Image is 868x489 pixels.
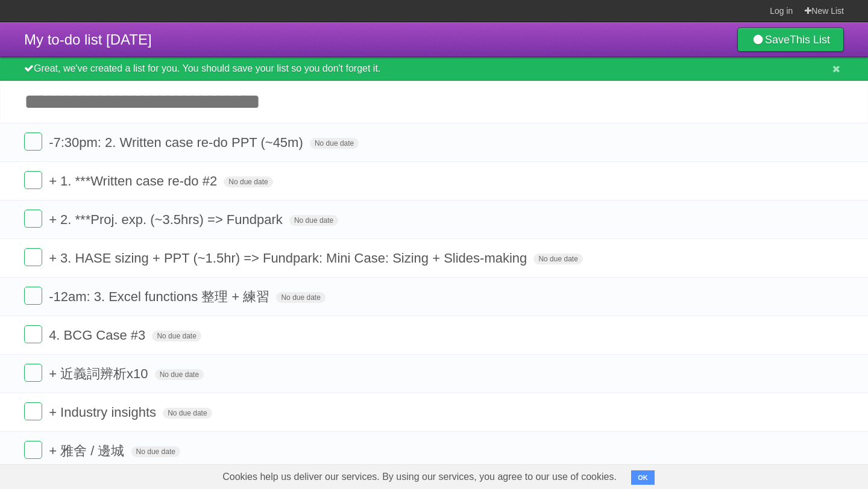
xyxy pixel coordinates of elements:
[24,441,42,459] label: Done
[24,31,152,48] span: My to-do list [DATE]
[49,212,286,227] span: + 2. ***Proj. exp. (~3.5hrs) => Fundpark
[152,331,201,341] span: No due date
[24,287,42,305] label: Done
[737,28,844,52] a: SaveThis List
[24,132,42,151] label: Done
[131,446,180,457] span: No due date
[49,366,151,381] span: + 近義詞辨析x10
[276,292,325,303] span: No due date
[790,34,830,46] b: This List
[24,171,42,189] label: Done
[155,369,204,380] span: No due date
[224,176,272,187] span: No due date
[49,328,148,343] span: 4. BCG Case #3
[310,138,359,149] span: No due date
[24,364,42,382] label: Done
[24,248,42,266] label: Done
[49,443,127,458] span: + 雅舍 / 邊城
[49,173,220,188] span: + 1. ***Written case re-do #2
[49,405,159,420] span: + Industry insights
[24,402,42,420] label: Done
[631,470,655,485] button: OK
[163,408,212,419] span: No due date
[49,289,272,304] span: -12am: 3. Excel functions 整理 + 練習
[49,135,306,150] span: -7:30pm: 2. Written case re-do PPT (~45m)
[49,251,530,266] span: + 3. HASE sizing + PPT (~1.5hr) => Fundpark: Mini Case: Sizing + Slides-making
[289,215,338,226] span: No due date
[533,254,582,264] span: No due date
[24,325,42,343] label: Done
[210,465,629,489] span: Cookies help us deliver our services. By using our services, you agree to our use of cookies.
[24,210,42,228] label: Done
